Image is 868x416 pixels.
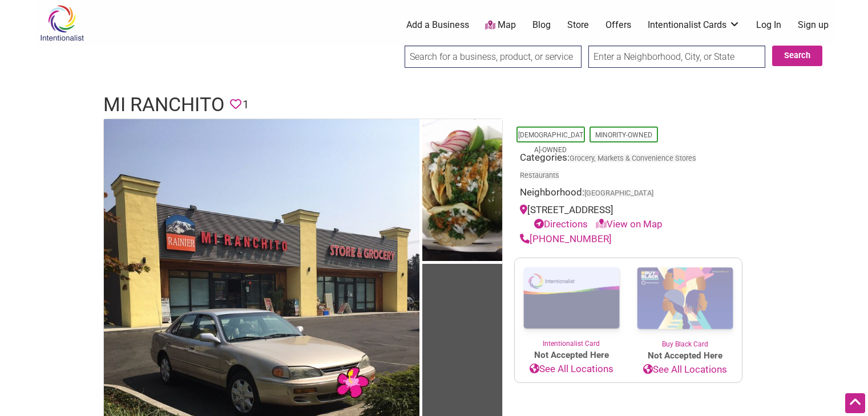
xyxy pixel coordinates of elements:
a: Sign up [798,19,829,31]
a: Directions [534,218,588,230]
a: [PHONE_NUMBER] [520,233,612,244]
a: View on Map [596,218,663,230]
a: Blog [532,19,551,31]
a: Buy Black Card [628,258,742,349]
div: Neighborhood: [520,185,737,203]
h1: Mi Ranchito [103,91,224,119]
a: See All Locations [628,362,742,377]
a: Log In [756,19,781,31]
a: Restaurants [520,171,559,180]
img: Intentionalist [35,5,89,42]
div: [STREET_ADDRESS] [520,203,737,232]
span: 1 [243,96,249,113]
div: Scroll Back to Top [845,393,865,413]
span: Not Accepted Here [515,349,628,362]
span: Not Accepted Here [628,349,742,362]
a: Store [567,19,589,31]
div: Categories: [520,150,737,186]
a: Grocery, Markets & Convenience Stores [570,154,696,162]
a: Minority-Owned [595,131,652,139]
a: Intentionalist Card [515,258,628,349]
img: Intentionalist Card [515,258,628,338]
button: Search [772,46,822,66]
input: Search for a business, product, or service [405,46,582,68]
a: Intentionalist Cards [648,19,740,31]
input: Enter a Neighborhood, City, or State [588,46,765,68]
img: Buy Black Card [628,258,742,339]
a: Map [485,19,516,32]
a: [DEMOGRAPHIC_DATA]-Owned [518,131,583,154]
a: Offers [605,19,631,31]
a: Add a Business [406,19,469,31]
a: See All Locations [515,362,628,377]
span: [GEOGRAPHIC_DATA] [584,190,653,197]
